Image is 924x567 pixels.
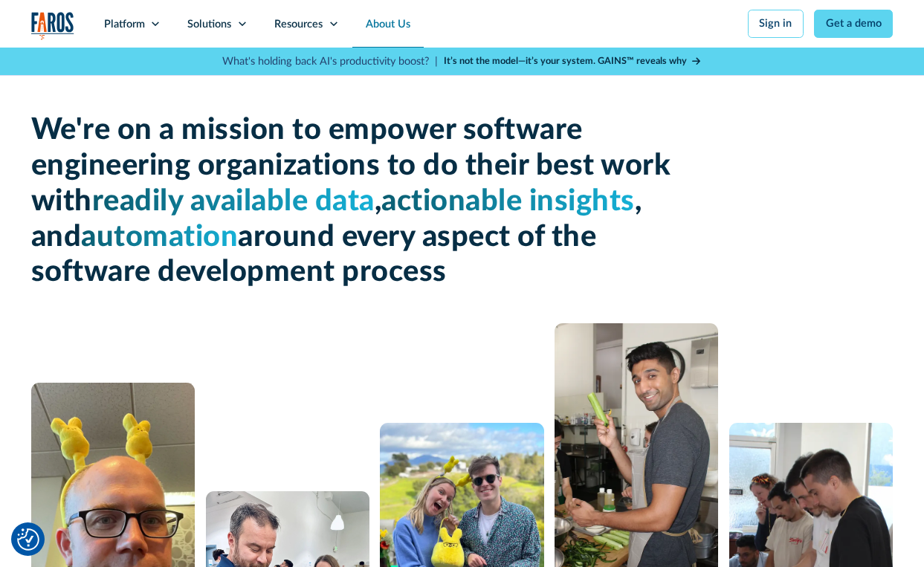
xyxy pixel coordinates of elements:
div: Resources [274,16,323,33]
a: Sign in [748,10,804,38]
strong: It’s not the model—it’s your system. GAINS™ reveals why [444,56,687,65]
a: It’s not the model—it’s your system. GAINS™ reveals why [444,54,702,68]
div: Solutions [187,16,231,33]
img: Logo of the analytics and reporting company Faros. [31,12,74,40]
span: actionable insights [381,187,635,216]
div: Platform [104,16,145,33]
button: Cookie Settings [17,528,39,551]
a: Get a demo [814,10,893,38]
p: What's holding back AI's productivity boost? | [222,54,438,70]
span: readily available data [92,187,375,216]
h1: We're on a mission to empower software engineering organizations to do their best work with , , a... [31,113,678,291]
span: automation [81,222,238,252]
img: Revisit consent button [17,528,39,551]
a: home [31,12,74,40]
